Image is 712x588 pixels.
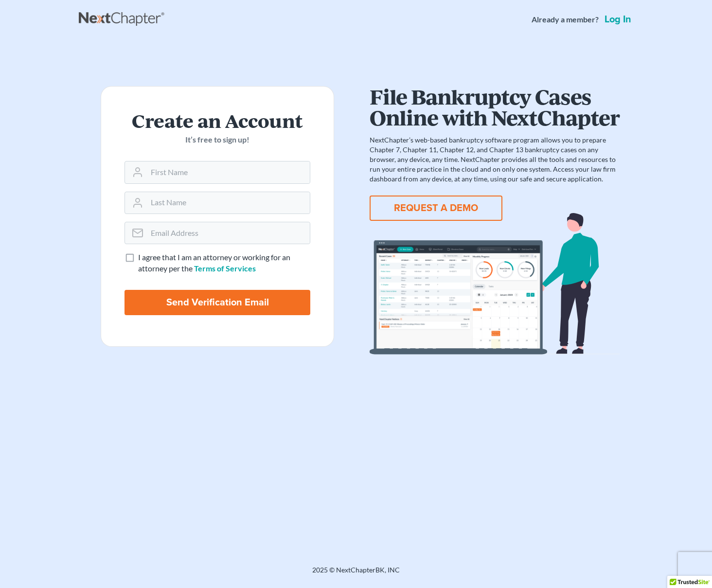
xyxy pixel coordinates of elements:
button: REQUEST A DEMO [370,196,502,221]
p: NextChapter’s web-based bankruptcy software program allows you to prepare Chapter 7, Chapter 11, ... [370,135,620,184]
input: Last Name [147,192,310,214]
img: dashboard-867a026336fddd4d87f0941869007d5e2a59e2bc3a7d80a2916e9f42c0117099.svg [370,213,620,355]
h2: Create an Account [125,110,310,130]
a: Log in [603,15,633,24]
span: I agree that I am an attorney or working for an attorney per the [138,252,290,273]
h1: File Bankruptcy Cases Online with NextChapter [370,86,620,127]
strong: Already a member? [532,14,599,25]
input: Send Verification Email [125,290,310,315]
a: Terms of Services [194,264,256,273]
input: First Name [147,161,310,183]
p: It’s free to sign up! [125,134,310,145]
div: 2025 © NextChapterBK, INC [79,565,633,583]
input: Email Address [147,222,310,244]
